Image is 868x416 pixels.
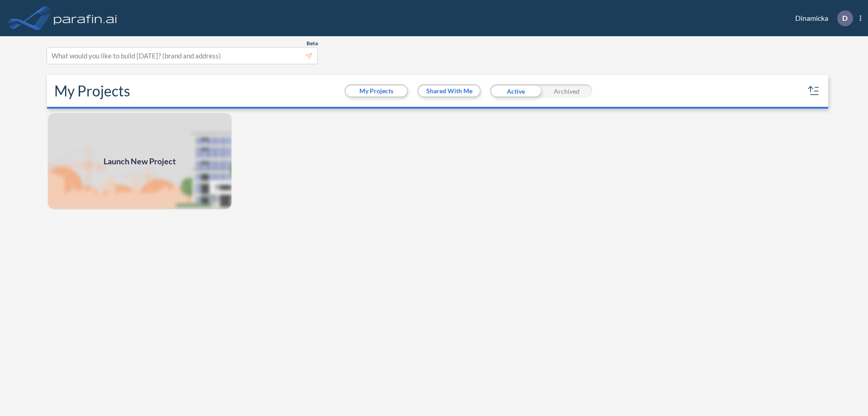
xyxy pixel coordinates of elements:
[419,86,480,96] button: Shared With Me
[47,112,232,210] a: Launch New Project
[807,84,821,98] button: sort
[346,86,407,96] button: My Projects
[47,112,232,210] img: add
[52,9,119,27] img: logo
[490,84,541,98] div: Active
[54,82,130,100] h2: My Projects
[104,155,176,167] span: Launch New Project
[307,40,318,47] span: Beta
[782,10,861,26] div: Dinamicka
[842,14,848,22] p: D
[541,84,592,98] div: Archived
